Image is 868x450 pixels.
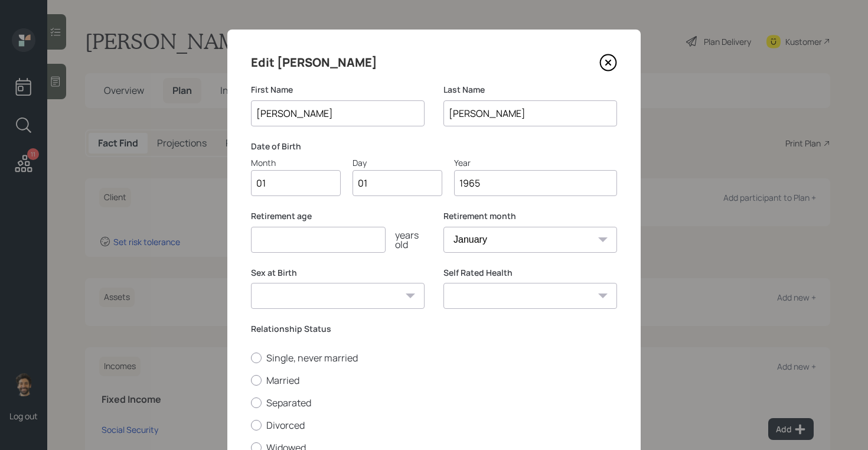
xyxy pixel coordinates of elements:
[251,170,341,196] input: Month
[454,170,617,196] input: Year
[386,230,425,249] div: years old
[251,156,341,169] div: Month
[251,53,377,72] h4: Edit [PERSON_NAME]
[353,156,442,169] div: Day
[251,419,617,432] label: Divorced
[251,396,617,409] label: Separated
[251,210,425,222] label: Retirement age
[251,323,617,335] label: Relationship Status
[454,156,617,169] div: Year
[443,210,617,222] label: Retirement month
[443,84,617,96] label: Last Name
[251,84,425,96] label: First Name
[251,374,617,387] label: Married
[443,267,617,279] label: Self Rated Health
[251,267,425,279] label: Sex at Birth
[251,351,617,364] label: Single, never married
[353,170,442,196] input: Day
[251,141,617,152] label: Date of Birth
